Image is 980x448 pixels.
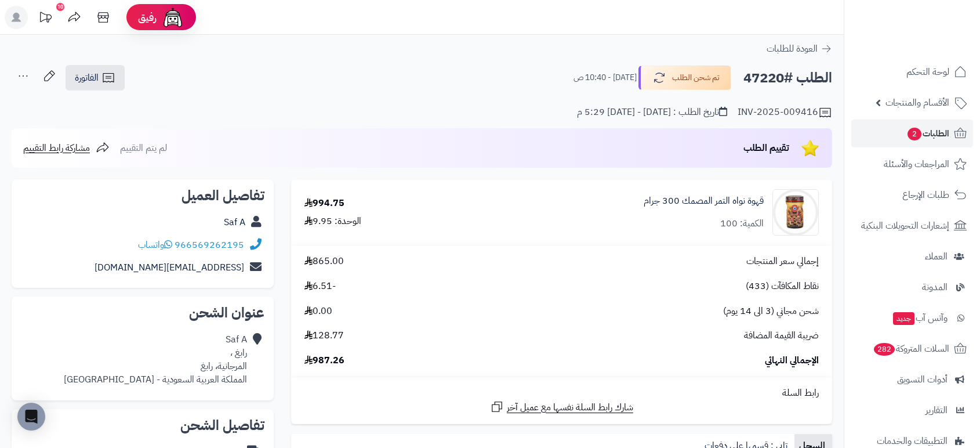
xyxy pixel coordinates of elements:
[304,215,361,228] div: الوحدة: 9.95
[743,66,832,90] h2: الطلب #47220
[296,386,827,400] div: رابط السلة
[31,6,60,32] a: تحديثات المنصة
[773,189,818,236] img: 1706676570-Date%20Kernel%20Coffee%20300g-90x90.jpg
[120,141,167,155] span: لم يتم التقييم
[743,141,789,155] span: تقييم الطلب
[744,329,819,342] span: ضريبة القيمة المضافة
[861,218,949,234] span: إشعارات التحويلات البنكية
[906,125,949,142] span: الطلبات
[884,156,949,172] span: المراجعات والأسئلة
[21,189,264,203] h2: تفاصيل العميل
[765,354,819,367] span: الإجمالي النهائي
[23,141,90,155] span: مشاركة رابط التقييم
[851,335,973,363] a: السلات المتروكة282
[746,280,819,293] span: نقاط المكافآت (433)
[851,396,973,424] a: التقارير
[56,3,64,11] div: 10
[892,310,948,326] span: وآتس آب
[21,306,264,320] h2: عنوان الشحن
[908,128,921,140] span: 2
[767,42,832,56] a: العودة للطلبات
[644,194,764,208] a: قهوة نواه التمر المصمك 300 جرام
[66,65,125,91] a: الفاتورة
[851,366,973,393] a: أدوات التسويق
[95,261,244,274] a: [EMAIL_ADDRESS][DOMAIN_NAME]
[21,418,264,432] h2: تفاصيل الشحن
[897,371,948,388] span: أدوات التسويق
[851,304,973,332] a: وآتس آبجديد
[723,305,819,318] span: شحن مجاني (3 الى 14 يوم)
[304,305,332,318] span: 0.00
[304,255,344,268] span: 865.00
[767,42,818,56] span: العودة للطلبات
[490,400,633,414] a: شارك رابط السلة نفسها مع عميل آخر
[17,403,45,431] div: Open Intercom Messenger
[738,106,832,120] div: INV-2025-009416
[75,71,99,85] span: الفاتورة
[175,238,244,252] a: 966569262195
[507,401,633,414] span: شارك رابط السلة نفسها مع عميل آخر
[851,212,973,240] a: إشعارات التحويلات البنكية
[64,333,247,386] div: Saf A رابغ ، المرجانية، رابغ المملكة العربية السعودية - [GEOGRAPHIC_DATA]
[922,279,948,295] span: المدونة
[925,248,948,265] span: العملاء
[138,10,157,24] span: رفيق
[138,238,172,252] a: واتساب
[304,197,344,210] div: 994.75
[161,6,184,29] img: ai-face.png
[746,255,819,268] span: إجمالي سعر المنتجات
[304,354,344,367] span: 987.26
[23,141,110,155] a: مشاركة رابط التقييم
[224,215,245,229] a: Saf A
[851,243,973,270] a: العملاء
[851,273,973,301] a: المدونة
[574,72,637,84] small: [DATE] - 10:40 ص
[925,402,948,418] span: التقارير
[873,341,949,357] span: السلات المتروكة
[893,312,914,325] span: جديد
[304,329,344,342] span: 128.77
[720,217,764,230] div: الكمية: 100
[874,343,895,356] span: 282
[851,58,973,86] a: لوحة التحكم
[304,280,336,293] span: -6.51
[638,66,731,90] button: تم شحن الطلب
[902,187,949,203] span: طلبات الإرجاع
[851,181,973,209] a: طلبات الإرجاع
[577,106,727,119] div: تاريخ الطلب : [DATE] - [DATE] 5:29 م
[901,32,969,57] img: logo-2.png
[906,64,949,80] span: لوحة التحكم
[851,150,973,178] a: المراجعات والأسئلة
[885,95,949,111] span: الأقسام والمنتجات
[851,120,973,147] a: الطلبات2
